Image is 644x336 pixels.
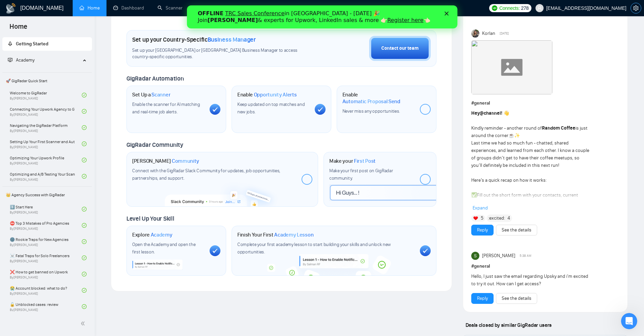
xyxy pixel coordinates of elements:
[79,5,100,11] a: homeHome
[126,215,174,222] span: Level Up Your Skill
[172,158,199,164] span: Community
[507,215,510,222] span: 4
[630,5,641,11] a: setting
[10,169,82,184] a: Optimizing and A/B Testing Your Scanner for Better ResultsBy[PERSON_NAME]
[477,226,488,234] a: Reply
[132,47,311,60] span: Set up your [GEOGRAPHIC_DATA] or [GEOGRAPHIC_DATA] Business Manager to access country-specific op...
[342,108,400,114] span: Never miss any opportunities.
[463,319,554,331] span: Deals closed by similar GigRadar users
[471,99,619,107] h1: # general
[477,295,488,302] a: Reply
[630,3,641,14] button: setting
[482,252,515,260] span: [PERSON_NAME]
[503,110,509,116] span: 👋
[471,293,494,304] button: Reply
[502,295,531,302] a: See the details
[82,174,87,179] span: check-circle
[82,239,87,244] span: check-circle
[499,4,520,12] span: Connects:
[16,57,34,63] span: Academy
[488,215,505,222] span: :excited:
[82,93,87,97] span: check-circle
[10,218,82,233] a: ⛔ Top 3 Mistakes of Pro AgenciesBy[PERSON_NAME]
[496,225,537,236] button: See the details
[237,231,313,238] h1: Finish Your First
[151,231,172,238] span: Academy
[208,36,256,43] span: Business Manager
[165,179,280,206] img: slackcommunity-bg.png
[237,242,391,255] span: Complete your first academy lesson to start building your skills and unlock new opportunities.
[237,102,305,115] span: Keep updated on top matches and new jobs.
[82,288,87,293] span: check-circle
[8,41,13,46] span: rocket
[521,4,528,12] span: 278
[132,168,280,181] span: Connect with the GigRadar Slack Community for updates, job opportunities, partnerships, and support.
[82,125,87,130] span: check-circle
[10,120,82,135] a: Navigating the GigRadar PlatformBy[PERSON_NAME]
[471,273,590,288] div: Hello, I just saw the email regarding Upsky and i'm excited to try it out. How can I get access?
[500,30,509,37] span: [DATE]
[480,110,501,116] span: @channel
[381,45,419,52] div: Contact our team
[132,231,172,238] h1: Explore
[342,98,400,105] span: Automatic Proposal Send
[132,242,195,255] span: Open the Academy and open the first lesson.
[80,320,87,327] span: double-left
[10,234,82,249] a: 🌚 Rookie Traps for New AgenciesBy[PERSON_NAME]
[471,29,479,38] img: Korlan
[508,133,514,138] span: ☕
[10,299,82,314] a: 🔓 Unblocked cases: reviewBy[PERSON_NAME]
[10,104,82,119] a: Connecting Your Upwork Agency to GigRadarBy[PERSON_NAME]
[514,133,520,138] span: ✨
[132,91,170,98] h1: Set Up a
[10,250,82,265] a: ☠️ Fatal Traps for Solo FreelancersBy[PERSON_NAME]
[473,205,488,211] span: Expand
[82,272,87,276] span: check-circle
[132,36,256,43] h1: Set up your Country-Specific
[82,158,87,162] span: check-circle
[482,30,495,37] span: Korlan
[187,5,457,28] iframe: Intercom live chat banner
[10,283,82,298] a: 😭 Account blocked: what to do?By[PERSON_NAME]
[471,40,552,94] img: F09LD3HAHMJ-Coffee%20chat%20round%202.gif
[520,253,531,259] span: 5:38 AM
[82,255,87,260] span: check-circle
[16,41,48,47] span: Getting Started
[82,109,87,114] span: check-circle
[10,136,82,151] a: Setting Up Your First Scanner and Auto-BidderBy[PERSON_NAME]
[4,22,33,36] span: Home
[3,188,91,202] span: 👑 Agency Success with GigRadar
[329,158,376,164] h1: Make your
[237,91,297,98] h1: Enable
[82,207,87,211] span: check-circle
[542,125,575,131] strong: Random Coffee
[471,263,619,270] h1: # general
[471,252,479,260] img: Sagar Mutha
[492,5,497,11] img: upwork-logo.png
[82,223,87,228] span: check-circle
[126,141,183,149] span: GigRadar Community
[471,192,477,198] span: ✅
[132,102,200,115] span: Enable the scanner for AI matching and real-time job alerts.
[132,158,199,164] h1: [PERSON_NAME]
[8,57,34,63] span: Academy
[8,58,13,62] span: fund-projection-screen
[496,293,537,304] button: See the details
[621,313,637,329] iframe: Intercom live chat
[158,5,183,11] a: searchScanner
[369,36,431,61] button: Contact our team
[473,216,478,221] img: ❤️
[2,37,92,51] li: Getting Started
[10,88,82,103] a: Welcome to GigRadarBy[PERSON_NAME]
[537,6,542,10] span: user
[82,304,87,309] span: check-circle
[481,215,483,222] span: 5
[274,231,313,238] span: Academy Lesson
[258,6,264,10] div: Close
[126,75,184,82] span: GigRadar Automation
